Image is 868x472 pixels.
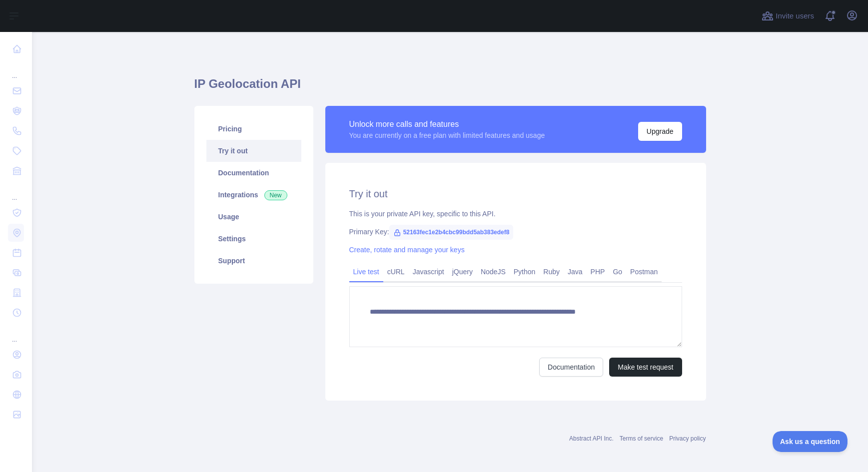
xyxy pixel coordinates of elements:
[206,206,301,228] a: Usage
[206,228,301,250] a: Settings
[349,187,682,201] h2: Try it out
[389,225,514,240] span: 52163fec1e2b4cbc99bdd5ab383edef8
[206,250,301,272] a: Support
[510,264,540,280] a: Python
[8,324,24,344] div: ...
[194,76,706,100] h1: IP Geolocation API
[569,435,614,442] a: Abstract API Inc.
[626,264,662,280] a: Postman
[448,264,477,280] a: jQuery
[264,190,287,200] span: New
[669,435,706,442] a: Privacy policy
[206,162,301,184] a: Documentation
[773,431,848,452] iframe: Toggle Customer Support
[409,264,448,280] a: Javascript
[564,264,587,280] a: Java
[620,435,663,442] a: Terms of service
[609,264,626,280] a: Go
[383,264,409,280] a: cURL
[349,118,545,130] div: Unlock more calls and features
[349,130,545,140] div: You are currently on a free plan with limited features and usage
[477,264,510,280] a: NodeJS
[349,227,682,237] div: Primary Key:
[776,10,814,22] span: Invite users
[349,209,682,219] div: This is your private API key, specific to this API.
[8,182,24,202] div: ...
[349,246,465,254] a: Create, rotate and manage your keys
[539,358,603,377] a: Documentation
[206,118,301,140] a: Pricing
[349,264,383,280] a: Live test
[638,122,682,141] button: Upgrade
[587,264,609,280] a: PHP
[8,60,24,80] div: ...
[206,140,301,162] a: Try it out
[539,264,564,280] a: Ruby
[609,358,682,377] button: Make test request
[206,184,301,206] a: Integrations New
[760,8,816,24] button: Invite users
